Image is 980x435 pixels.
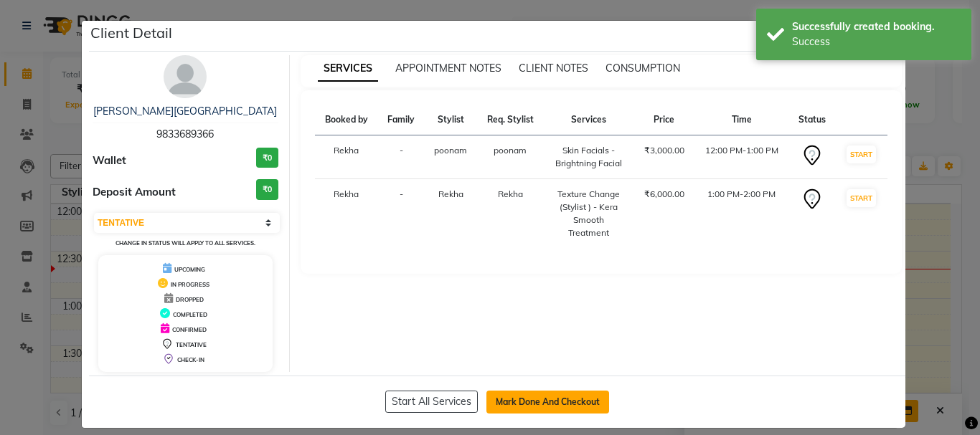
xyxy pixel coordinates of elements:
[847,145,876,163] button: START
[792,19,961,34] div: Successfully created booking.
[434,145,467,156] span: poonam
[93,105,277,118] a: [PERSON_NAME][GEOGRAPHIC_DATA]
[256,179,278,200] h3: ₹0
[792,34,961,49] div: Success
[438,188,463,199] span: Rekha
[694,105,789,135] th: Time
[694,135,789,179] td: 12:00 PM-1:00 PM
[385,391,478,413] button: Start All Services
[494,145,527,156] span: poonam
[176,341,207,348] span: TENTATIVE
[424,105,476,135] th: Stylist
[378,179,425,249] td: -
[93,184,176,201] span: Deposit Amount
[315,179,378,249] td: Rekha
[315,135,378,179] td: Rekha
[93,153,126,169] span: Wallet
[156,128,214,140] span: 9833689366
[643,144,686,157] div: ₹3,000.00
[116,239,255,247] small: Change in status will apply to all services.
[171,281,209,288] span: IN PROGRESS
[378,135,425,179] td: -
[847,189,876,207] button: START
[174,266,205,273] span: UPCOMING
[173,311,207,318] span: COMPLETED
[177,356,204,363] span: CHECK-IN
[519,62,588,75] span: CLIENT NOTES
[789,105,836,135] th: Status
[477,105,544,135] th: Req. Stylist
[256,148,278,168] h3: ₹0
[486,391,609,414] button: Mark Done And Checkout
[498,188,523,199] span: Rekha
[606,62,680,75] span: CONSUMPTION
[318,56,378,82] span: SERVICES
[164,55,207,98] img: avatar
[172,326,207,333] span: CONFIRMED
[544,105,634,135] th: Services
[176,296,204,303] span: DROPPED
[552,144,626,170] div: Skin Facials - Brightning Facial
[395,62,501,75] span: APPOINTMENT NOTES
[634,105,694,135] th: Price
[315,105,378,135] th: Booked by
[378,105,425,135] th: Family
[90,22,172,44] h5: Client Detail
[694,179,789,249] td: 1:00 PM-2:00 PM
[643,188,686,201] div: ₹6,000.00
[552,188,626,239] div: Texture Change (Stylist ) - Kera Smooth Treatment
